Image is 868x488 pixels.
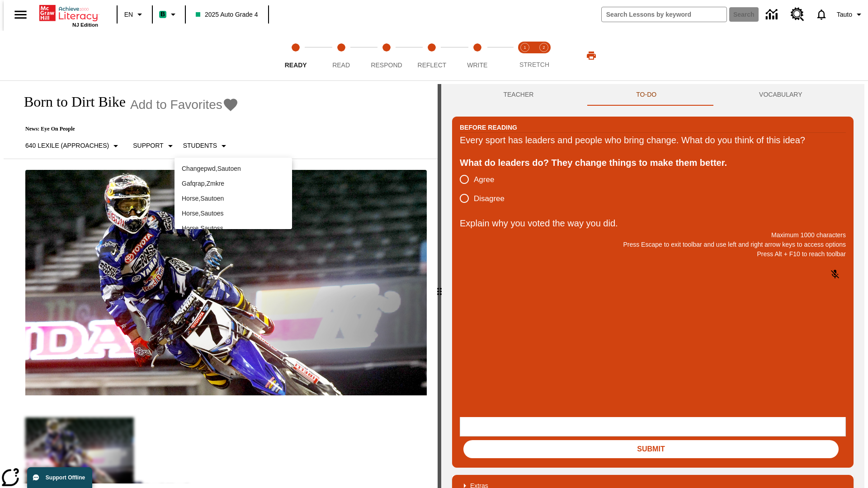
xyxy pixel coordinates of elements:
p: Horse , Sautoes [182,209,285,218]
p: Horse , Sautoss [182,224,285,233]
p: Horse , Sautoen [182,194,285,203]
p: Changepwd , Sautoen [182,164,285,174]
body: Explain why you voted the way you did. Maximum 1000 characters Press Alt + F10 to reach toolbar P... [4,7,132,15]
p: Gafqrap , Zmkre [182,179,285,188]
